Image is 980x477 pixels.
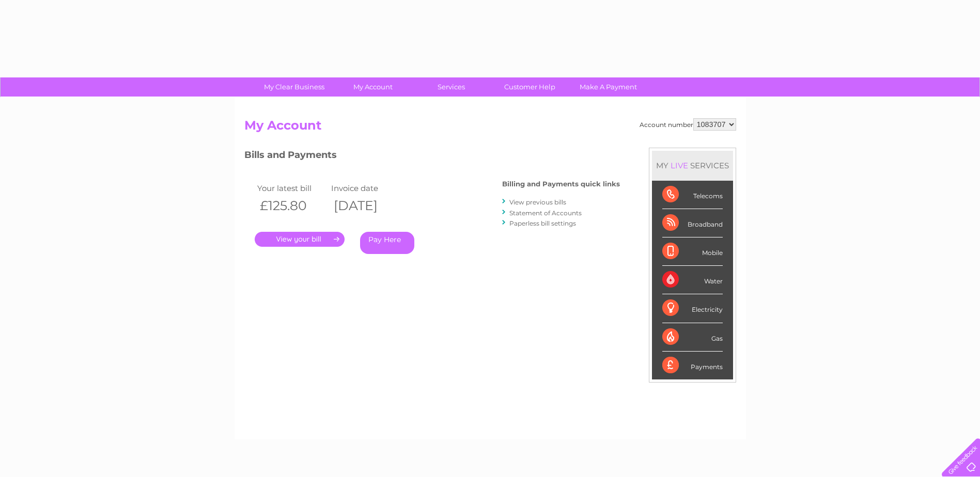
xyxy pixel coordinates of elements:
[409,77,494,97] a: Services
[640,118,736,131] div: Account number
[329,181,403,195] td: Invoice date
[652,151,733,180] div: MY SERVICES
[662,266,723,294] div: Water
[662,352,723,379] div: Payments
[662,294,723,323] div: Electricity
[509,209,582,217] a: Statement of Accounts
[360,232,414,254] a: Pay Here
[255,181,329,195] td: Your latest bill
[662,323,723,352] div: Gas
[566,77,651,97] a: Make A Payment
[662,237,723,266] div: Mobile
[487,77,572,97] a: Customer Help
[252,77,337,97] a: My Clear Business
[244,148,620,166] h3: Bills and Payments
[668,161,690,170] div: LIVE
[330,77,415,97] a: My Account
[662,209,723,237] div: Broadband
[662,181,723,209] div: Telecoms
[509,198,566,206] a: View previous bills
[255,232,345,247] a: .
[255,195,329,216] th: £125.80
[502,180,620,188] h4: Billing and Payments quick links
[244,118,736,138] h2: My Account
[329,195,403,216] th: [DATE]
[509,219,576,227] a: Paperless bill settings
